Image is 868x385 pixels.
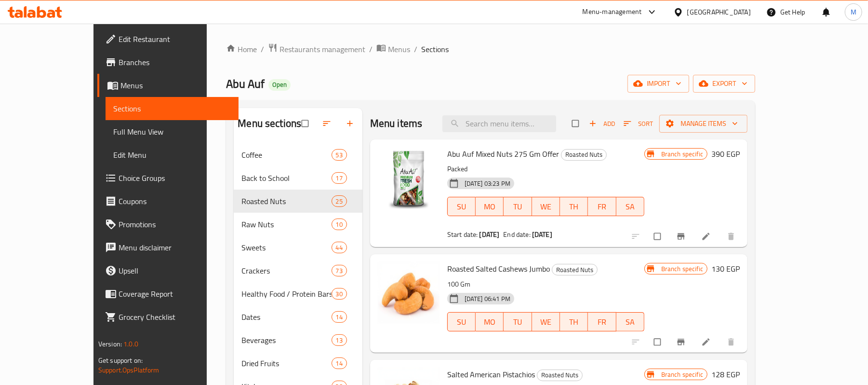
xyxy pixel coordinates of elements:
a: Edit menu item [701,232,713,241]
a: Promotions [97,213,239,236]
span: 17 [332,174,347,183]
img: Roasted Salted Cashews Jumbo [378,262,440,324]
button: Manage items [659,115,748,133]
div: Coffee [241,149,331,161]
div: Healthy Food / Protein Bars30 [234,282,362,305]
button: WE [532,197,560,216]
a: Edit Restaurant [97,27,239,51]
h6: 130 EGP [711,262,740,275]
span: SA [620,315,641,329]
span: Crackers [241,265,331,276]
span: Healthy Food / Protein Bars [241,288,331,300]
span: Menus [388,43,410,55]
a: Edit Menu [106,143,239,166]
a: Grocery Checklist [97,305,239,329]
span: SA [620,200,641,214]
span: TU [507,200,528,214]
span: Dried Fruits [241,357,331,369]
span: 25 [332,197,347,206]
button: delete [721,331,744,353]
span: Select to update [648,333,668,351]
div: Dried Fruits14 [234,352,362,375]
span: Back to School [241,172,331,184]
button: TU [504,312,532,331]
span: Choice Groups [119,172,231,184]
button: Branch-specific-item [670,226,694,247]
button: delete [721,226,744,247]
a: Choice Groups [97,166,239,190]
a: Restaurants management [268,43,365,55]
button: FR [588,197,616,216]
span: Sections [113,103,231,114]
button: Sort [621,116,655,131]
div: Roasted Nuts25 [234,190,362,213]
p: Packed [447,163,644,175]
div: Back to School17 [234,166,362,190]
div: Roasted Nuts [552,264,598,275]
span: WE [536,315,556,329]
span: WE [536,200,556,214]
span: Branch specific [657,150,707,159]
span: 53 [332,151,347,160]
div: [GEOGRAPHIC_DATA] [687,7,751,17]
b: [DATE] [532,228,552,241]
span: Raw Nuts [241,219,331,230]
span: Roasted Nuts [552,264,597,275]
span: End date: [504,228,531,241]
span: Branch specific [657,264,707,274]
li: / [369,43,373,55]
span: Roasted Nuts [241,195,331,207]
div: items [332,149,347,161]
a: Home [226,43,257,55]
div: Sweets [241,242,331,253]
p: 100 Gm [447,278,644,290]
span: Edit Menu [113,149,231,161]
span: Coverage Report [119,288,231,300]
div: Beverages13 [234,329,362,352]
span: Full Menu View [113,126,231,137]
span: Coupons [119,195,231,207]
span: Start date: [447,228,478,241]
span: Select section [566,114,587,133]
span: SU [452,200,472,214]
div: items [332,242,347,253]
button: WE [532,312,560,331]
a: Menus [97,74,239,97]
span: FR [592,315,612,329]
a: Full Menu View [106,120,239,143]
div: Crackers73 [234,259,362,282]
button: Add [587,116,617,131]
span: Restaurants management [280,43,365,55]
button: SU [447,197,476,216]
span: Beverages [241,334,331,346]
button: TH [560,197,588,216]
a: Menu disclaimer [97,236,239,259]
div: items [332,219,347,230]
span: Roasted Nuts [561,149,606,160]
span: TH [564,315,584,329]
span: Menu disclaimer [119,242,231,253]
span: 10 [332,220,347,229]
span: Select all sections [296,114,316,133]
a: Branches [97,51,239,74]
span: [DATE] 06:41 PM [461,294,514,303]
div: items [332,311,347,323]
div: Open [268,79,291,91]
button: MO [476,312,504,331]
h6: 390 EGP [711,147,740,161]
div: items [332,357,347,369]
span: Sort [624,118,653,129]
h6: 128 EGP [711,368,740,381]
span: Menus [120,80,231,91]
span: Upsell [119,265,231,276]
span: Dates [241,311,331,323]
span: Sort sections [316,113,339,134]
span: M [851,7,856,17]
button: SA [616,197,644,216]
div: Raw Nuts10 [234,213,362,236]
